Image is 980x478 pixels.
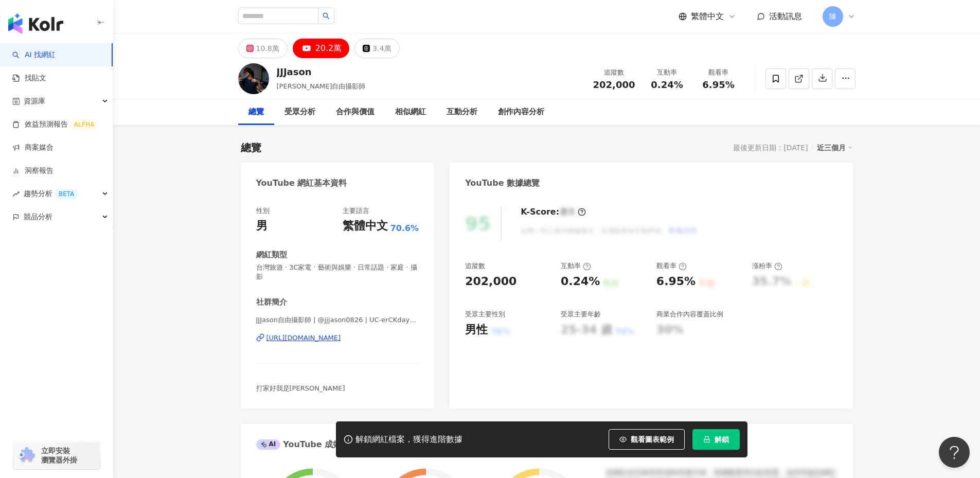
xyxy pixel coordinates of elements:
img: KOL Avatar [238,63,269,94]
span: 70.6% [390,223,419,234]
button: 20.2萬 [293,39,350,58]
button: 觀看圖表範例 [609,429,685,450]
div: 20.2萬 [315,41,342,56]
span: 打家好我是[PERSON_NAME] [256,384,345,392]
div: 總覽 [248,106,264,118]
div: YouTube 數據總覽 [465,178,540,189]
div: 受眾主要年齡 [561,310,601,319]
span: 解鎖 [715,435,729,444]
div: 性別 [256,206,270,216]
div: 創作內容分析 [498,106,544,118]
div: 社群簡介 [256,297,287,308]
span: 競品分析 [24,205,52,228]
div: 解鎖網紅檔案，獲得進階數據 [355,434,462,445]
div: 6.95% [656,274,696,290]
button: 解鎖 [692,429,740,450]
div: 受眾分析 [284,106,315,118]
span: 0.24% [651,80,683,90]
span: 觀看圖表範例 [631,435,674,444]
span: 趨勢分析 [24,182,78,205]
div: 互動率 [561,261,591,271]
span: JJJason自由攝影師 | @jjjason0826 | UC-erCKdayYpUgSFD1JZ8pvQ [256,315,419,325]
div: 3.4萬 [372,41,391,56]
a: 商案媒合 [12,143,54,153]
div: JJJason [277,65,366,78]
div: 近三個月 [817,141,853,154]
div: 觀看率 [699,67,738,78]
div: 互動率 [648,67,687,78]
div: [URL][DOMAIN_NAME] [266,333,341,343]
span: [PERSON_NAME]自由攝影師 [277,82,366,90]
div: 0.24% [561,274,600,290]
div: 男性 [465,322,488,338]
div: K-Score : [521,206,586,218]
div: 商業合作內容覆蓋比例 [656,310,723,319]
span: 資源庫 [24,90,45,113]
div: 互動分析 [447,106,477,118]
div: 最後更新日期：[DATE] [733,144,808,152]
div: 繁體中文 [343,218,388,234]
div: 觀看率 [656,261,687,271]
span: 台灣旅遊 · 3C家電 · 藝術與娛樂 · 日常話題 · 家庭 · 攝影 [256,263,419,281]
div: 追蹤數 [593,67,635,78]
img: logo [8,13,63,34]
div: 相似網紅 [395,106,426,118]
div: 追蹤數 [465,261,485,271]
a: chrome extension立即安裝 瀏覽器外掛 [13,441,100,469]
span: 立即安裝 瀏覽器外掛 [41,446,77,465]
span: 活動訊息 [769,11,802,21]
div: 主要語言 [343,206,369,216]
span: rise [12,190,20,198]
a: [URL][DOMAIN_NAME] [256,333,419,343]
button: 10.8萬 [238,39,288,58]
span: lock [703,436,710,443]
span: 繁體中文 [691,11,724,22]
div: 202,000 [465,274,516,290]
div: YouTube 網紅基本資料 [256,178,347,189]
a: searchAI 找網紅 [12,50,56,60]
div: 受眾主要性別 [465,310,505,319]
img: chrome extension [16,447,37,464]
span: 202,000 [593,79,635,90]
span: search [323,12,330,20]
div: 合作與價值 [336,106,375,118]
div: 男 [256,218,268,234]
div: 總覽 [241,140,261,155]
a: 找貼文 [12,73,46,83]
a: 效益預測報告ALPHA [12,119,98,130]
div: 網紅類型 [256,250,287,260]
span: 陳 [829,11,836,22]
div: 10.8萬 [256,41,279,56]
div: 漲粉率 [752,261,782,271]
button: 3.4萬 [354,39,399,58]
span: 6.95% [702,80,734,90]
div: BETA [55,189,78,199]
a: 洞察報告 [12,166,54,176]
